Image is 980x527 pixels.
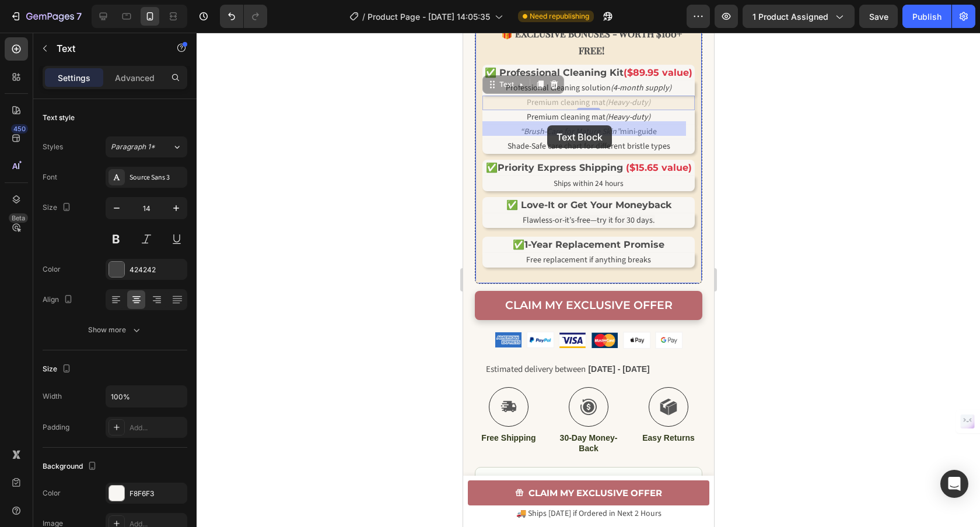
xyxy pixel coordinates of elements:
[43,172,57,182] div: Font
[743,5,855,28] button: 1 product assigned
[43,361,73,377] div: Size
[220,5,267,28] div: Undo/Redo
[43,113,75,123] div: Text style
[111,142,155,152] span: Paragraph 1*
[57,41,156,55] p: Text
[129,423,184,433] div: Add...
[43,292,75,308] div: Align
[43,319,187,340] button: Show more
[43,391,62,402] div: Width
[43,142,63,152] div: Styles
[362,10,365,23] span: /
[902,5,951,28] button: Publish
[463,33,714,527] iframe: To enrich screen reader interactions, please activate Accessibility in Grammarly extension settings
[115,72,155,84] p: Advanced
[129,489,184,499] div: F8F6F3
[43,200,73,216] div: Size
[752,10,828,23] span: 1 product assigned
[367,10,490,23] span: Product Page - [DATE] 14:05:35
[869,12,888,22] span: Save
[129,173,184,183] div: Source Sans 3
[859,5,898,28] button: Save
[940,470,968,498] div: Open Intercom Messenger
[106,136,187,157] button: Paragraph 1*
[11,124,28,133] div: 450
[530,11,589,22] span: Need republishing
[88,324,142,336] div: Show more
[43,488,61,498] div: Color
[76,9,82,23] p: 7
[912,10,942,23] div: Publish
[5,5,87,28] button: 7
[9,213,28,223] div: Beta
[129,265,184,275] div: 424242
[58,72,90,84] p: Settings
[43,459,99,475] div: Background
[43,422,69,433] div: Padding
[43,264,61,275] div: Color
[106,386,187,407] input: Auto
